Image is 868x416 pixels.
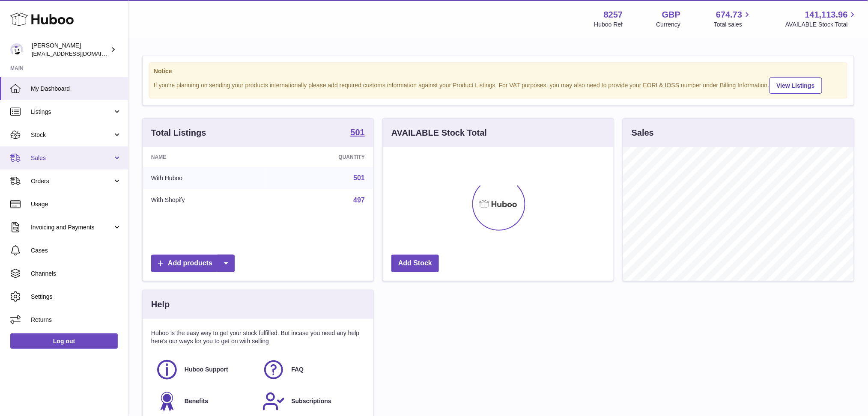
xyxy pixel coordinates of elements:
td: With Shopify [143,189,267,211]
span: Total sales [714,21,752,29]
h3: Sales [632,127,654,139]
strong: 501 [351,128,365,137]
div: [PERSON_NAME] [32,42,109,58]
span: Listings [31,108,113,116]
span: Returns [31,316,122,324]
span: Channels [31,270,122,278]
img: don@skinsgolf.com [10,43,23,56]
a: FAQ [262,358,360,381]
span: Usage [31,200,122,208]
div: If you're planning on sending your products internationally please add required customs informati... [154,76,843,94]
th: Quantity [267,147,373,167]
a: 497 [353,196,365,204]
span: 674.73 [716,9,742,21]
h3: Total Listings [151,127,206,139]
a: Huboo Support [155,358,254,381]
a: 141,113.96 AVAILABLE Stock Total [785,9,858,29]
strong: GBP [662,9,680,21]
span: [EMAIL_ADDRESS][DOMAIN_NAME] [32,50,126,57]
strong: 8257 [604,9,623,21]
span: Sales [31,154,113,162]
span: Cases [31,247,122,255]
th: Name [143,147,267,167]
span: Invoicing and Payments [31,223,113,232]
span: AVAILABLE Stock Total [785,21,858,29]
span: Settings [31,293,122,301]
td: With Huboo [143,167,267,189]
a: Subscriptions [262,390,360,413]
a: Log out [10,333,118,349]
span: FAQ [291,365,304,374]
span: Huboo Support [185,365,228,374]
h3: AVAILABLE Stock Total [391,127,487,139]
a: Benefits [155,390,254,413]
span: Orders [31,177,113,185]
span: Benefits [185,397,208,405]
span: My Dashboard [31,85,122,93]
a: Add products [151,255,235,272]
h3: Help [151,299,170,310]
div: Currency [656,21,681,29]
a: 501 [353,174,365,181]
span: Subscriptions [291,397,331,405]
a: 674.73 Total sales [714,9,752,29]
strong: Notice [154,67,843,75]
a: Add Stock [391,255,439,272]
p: Huboo is the easy way to get your stock fulfilled. But incase you need any help here's our ways f... [151,329,365,345]
span: 141,113.96 [805,9,848,21]
a: View Listings [770,77,822,94]
div: Huboo Ref [594,21,623,29]
span: Stock [31,131,113,139]
a: 501 [351,128,365,138]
